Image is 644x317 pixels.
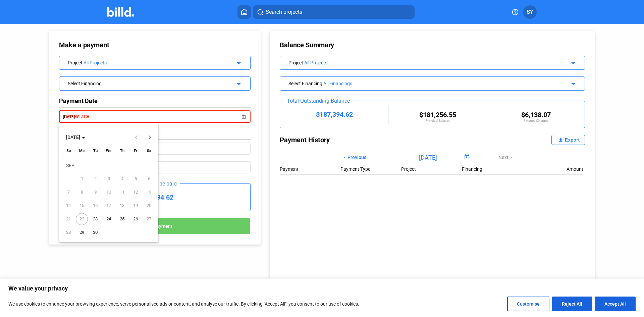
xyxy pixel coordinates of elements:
[89,226,101,239] span: 30
[116,173,128,185] span: 4
[102,186,115,199] button: September 10, 2025
[129,199,142,212] button: September 19, 2025
[116,186,128,198] span: 11
[89,173,101,185] span: 2
[116,213,128,225] span: 25
[142,199,156,212] button: September 20, 2025
[62,212,75,226] button: September 21, 2025
[103,200,115,212] span: 17
[142,212,156,226] button: September 27, 2025
[89,226,102,239] button: September 30, 2025
[89,213,101,225] span: 23
[129,172,142,186] button: September 5, 2025
[62,213,74,225] span: 21
[120,149,124,153] span: Th
[75,199,89,212] button: September 15, 2025
[147,149,151,153] span: Sa
[75,212,89,226] button: September 22, 2025
[129,213,142,225] span: 26
[103,213,115,225] span: 24
[62,199,75,212] button: September 14, 2025
[129,173,142,185] span: 5
[76,200,88,212] span: 15
[115,199,129,212] button: September 18, 2025
[143,186,155,198] span: 13
[129,186,142,199] button: September 12, 2025
[76,186,88,198] span: 8
[62,226,75,239] button: September 28, 2025
[143,213,155,225] span: 27
[115,212,129,226] button: September 25, 2025
[507,297,549,311] button: Customise
[116,200,128,212] span: 18
[66,149,71,153] span: Su
[76,173,88,185] span: 1
[102,172,115,186] button: September 3, 2025
[134,149,137,153] span: Fr
[89,212,102,226] button: September 23, 2025
[142,172,156,186] button: September 6, 2025
[75,186,89,199] button: September 8, 2025
[75,226,89,239] button: September 29, 2025
[103,186,115,198] span: 10
[102,212,115,226] button: September 24, 2025
[106,149,111,153] span: We
[129,200,142,212] span: 19
[89,186,102,199] button: September 9, 2025
[129,186,142,198] span: 12
[66,135,80,140] span: [DATE]
[89,186,101,198] span: 9
[62,186,75,199] button: September 7, 2025
[89,172,102,186] button: September 2, 2025
[62,226,74,239] span: 28
[103,173,115,185] span: 3
[62,159,156,172] td: SEP
[115,186,129,199] button: September 11, 2025
[143,130,157,144] button: Next month
[63,131,88,143] button: Choose month and year
[93,149,98,153] span: Tu
[75,172,89,186] button: September 1, 2025
[8,300,359,308] p: We use cookies to enhance your browsing experience, serve personalised ads or content, and analys...
[102,199,115,212] button: September 17, 2025
[76,213,88,225] span: 22
[595,297,636,311] button: Accept All
[142,186,156,199] button: September 13, 2025
[76,226,88,239] span: 29
[79,149,85,153] span: Mo
[115,172,129,186] button: September 4, 2025
[62,200,74,212] span: 14
[143,173,155,185] span: 6
[89,199,102,212] button: September 16, 2025
[143,200,155,212] span: 20
[552,297,592,311] button: Reject All
[62,186,74,198] span: 7
[8,284,636,293] p: We value your privacy
[89,200,101,212] span: 16
[129,212,142,226] button: September 26, 2025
